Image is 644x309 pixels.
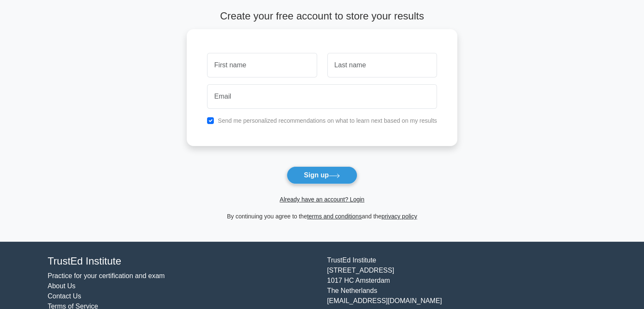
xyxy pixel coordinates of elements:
[48,282,76,290] a: About Us
[307,213,362,220] a: terms and conditions
[207,53,317,77] input: First name
[287,166,358,184] button: Sign up
[187,10,457,22] h4: Create your free account to store your results
[279,196,364,203] a: Already have an account? Login
[48,292,81,300] a: Contact Us
[48,255,317,268] h4: TrustEd Institute
[381,213,417,220] a: privacy policy
[182,211,462,221] div: By continuing you agree to the and the
[218,117,437,124] label: Send me personalized recommendations on what to learn next based on my results
[48,272,165,279] a: Practice for your certification and exam
[327,53,437,77] input: Last name
[207,84,437,109] input: Email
